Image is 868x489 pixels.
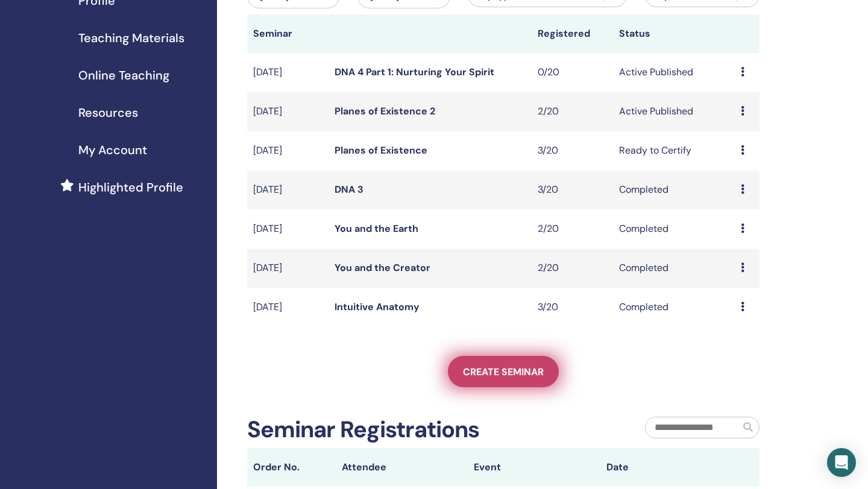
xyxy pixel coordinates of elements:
th: Event [468,448,600,487]
th: Date [600,448,733,487]
td: Completed [613,170,735,210]
th: Attendee [336,448,468,487]
a: Create seminar [448,356,559,387]
span: Online Teaching [78,66,169,84]
td: Completed [613,210,735,249]
a: You and the Earth [335,222,418,235]
th: Registered [532,14,613,53]
td: [DATE] [247,288,329,327]
span: Create seminar [463,366,544,378]
td: 3/20 [532,288,613,327]
a: You and the Creator [335,261,430,274]
td: Active Published [613,92,735,131]
a: DNA 3 [335,183,363,196]
td: [DATE] [247,53,329,92]
td: 2/20 [532,92,613,131]
td: [DATE] [247,210,329,249]
a: Planes of Existence [335,144,427,157]
td: [DATE] [247,131,329,170]
span: Resources [78,104,138,122]
td: 3/20 [532,131,613,170]
td: Ready to Certify [613,131,735,170]
td: 2/20 [532,210,613,249]
td: [DATE] [247,92,329,131]
th: Order No. [247,448,336,487]
td: [DATE] [247,170,329,210]
h2: Seminar Registrations [247,416,479,444]
th: Status [613,14,735,53]
td: Completed [613,288,735,327]
span: My Account [78,141,147,159]
td: 3/20 [532,170,613,210]
td: Active Published [613,53,735,92]
span: Teaching Materials [78,29,184,47]
td: 0/20 [532,53,613,92]
a: Intuitive Anatomy [335,301,420,313]
div: Open Intercom Messenger [827,448,856,477]
td: 2/20 [532,249,613,288]
a: DNA 4 Part 1: Nurturing Your Spirit [335,66,494,78]
a: Planes of Existence 2 [335,105,435,117]
td: Completed [613,249,735,288]
span: Highlighted Profile [78,178,183,196]
th: Seminar [247,14,329,53]
td: [DATE] [247,249,329,288]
